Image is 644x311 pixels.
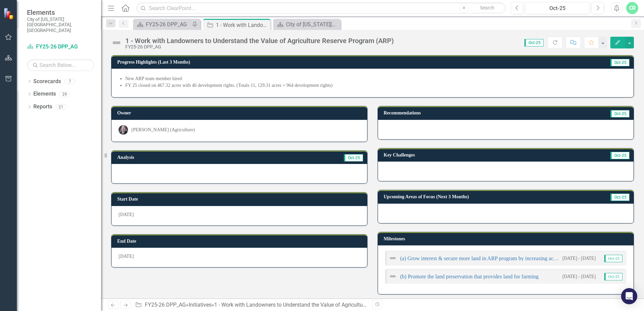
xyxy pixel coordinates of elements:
[117,60,520,65] h3: Progress Highlights (Last 3 Months)
[480,5,494,10] span: Search
[119,254,134,259] span: [DATE]
[275,20,339,29] a: City of [US_STATE][GEOGRAPHIC_DATA]
[216,21,269,29] div: 1 - Work with Landowners to Understand the Value of Agriculture Reserve Program (ARP)
[389,254,397,262] img: Not Defined
[125,82,626,89] li: FY 25 closed on 467.32 acres with 46 development rights. (Totals 11, 129.31 acres + 964 developme...
[344,154,363,162] span: Oct-25
[604,255,622,262] span: Oct-25
[621,288,637,304] div: Open Intercom Messenger
[384,194,584,199] h3: Upcoming Areas of Focus (Next 3 Months)
[146,20,190,29] div: FY25-26 DPP_AG
[111,37,122,48] img: Not Defined
[117,110,364,115] h3: Owner
[33,78,61,85] a: Scorecards
[131,127,195,133] div: [PERSON_NAME] (Agriculture)
[117,155,231,160] h3: Analysis
[136,2,506,14] input: Search ClearPoint...
[64,78,75,84] div: 7
[119,212,134,217] span: [DATE]
[33,103,52,111] a: Reports
[125,44,394,49] div: FY25-26 DPP_AG
[145,302,186,308] a: FY25-26 DPP_AG
[389,272,397,280] img: Not Defined
[528,4,587,12] div: Oct-25
[27,8,94,16] span: Elements
[610,110,630,117] span: Oct-25
[117,197,364,202] h3: Start Date
[59,91,70,97] div: 29
[33,90,56,98] a: Elements
[117,239,364,244] h3: End Date
[610,194,630,201] span: Oct-25
[384,110,544,115] h3: Recommendations
[119,125,128,135] img: David Trimmer
[214,302,424,308] div: 1 - Work with Landowners to Understand the Value of Agriculture Reserve Program (ARP)
[189,302,212,308] a: Initiatives
[626,2,638,14] button: CR
[3,8,15,20] img: ClearPoint Strategy
[384,152,535,158] h3: Key Challenges
[562,273,596,280] small: [DATE] - [DATE]
[135,301,367,309] div: » »
[604,273,622,280] span: Oct-25
[125,75,626,82] li: New ARP team member hired
[471,3,504,13] button: Search
[27,43,94,51] a: FY25-26 DPP_AG
[400,274,539,279] a: (b) Promote the land preservation that provides land for farming
[135,20,190,29] a: FY25-26 DPP_AG
[384,236,630,241] h3: Milestones
[610,152,630,159] span: Oct-25
[610,59,630,66] span: Oct-25
[27,59,94,71] input: Search Below...
[56,104,66,110] div: 21
[125,37,394,44] div: 1 - Work with Landowners to Understand the Value of Agriculture Reserve Program (ARP)
[562,255,596,262] small: [DATE] - [DATE]
[286,20,339,29] div: City of [US_STATE][GEOGRAPHIC_DATA]
[524,39,544,46] span: Oct-25
[525,2,590,14] button: Oct-25
[27,16,94,33] small: City of [US_STATE][GEOGRAPHIC_DATA], [GEOGRAPHIC_DATA]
